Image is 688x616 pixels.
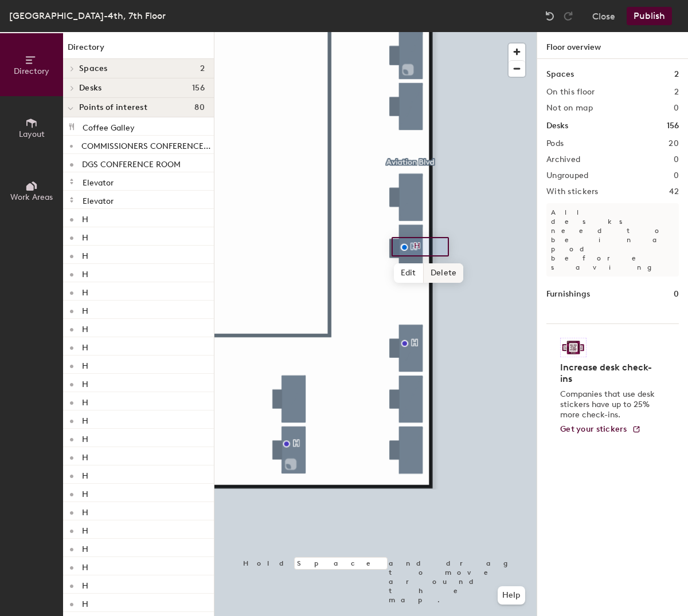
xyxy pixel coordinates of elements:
[546,68,574,81] h1: Spaces
[82,266,88,279] p: H
[592,7,615,25] button: Close
[546,139,564,148] h2: Pods
[82,358,88,371] p: H
[546,171,589,180] h2: Ungrouped
[83,193,114,206] p: Elevator
[82,504,88,518] p: H
[394,263,424,283] span: Edit
[83,120,135,133] p: Coffee Galley
[674,171,679,180] h2: 0
[544,10,556,22] img: Undo
[82,285,88,298] p: H
[82,339,88,353] p: H
[63,41,214,59] h1: Directory
[194,103,205,112] span: 80
[669,187,679,196] h2: 42
[82,449,88,463] p: H
[82,413,88,426] p: H
[82,541,88,554] p: H
[560,424,627,434] span: Get your stickers
[82,486,88,499] p: H
[560,425,641,435] a: Get your stickers
[82,468,88,481] p: H
[14,66,49,76] span: Directory
[82,303,88,316] p: H
[82,394,88,408] p: H
[546,187,599,196] h2: With stickers
[82,321,88,334] p: H
[82,376,88,389] p: H
[674,155,679,164] h2: 0
[10,192,53,202] span: Work Areas
[82,559,88,572] p: H
[546,288,590,301] h1: Furnishings
[560,338,587,357] img: Sticker logo
[674,288,679,301] h1: 0
[81,138,212,151] p: COMMISSIONERS CONFERENCE ROOM
[537,32,688,59] h1: Floor overview
[79,103,147,112] span: Points of interest
[674,68,679,81] h1: 2
[498,586,525,605] button: Help
[82,230,88,243] p: H
[546,203,679,277] p: All desks need to be in a pod before saving
[674,88,679,97] h2: 2
[424,263,464,283] span: Delete
[82,431,88,444] p: H
[627,7,672,25] button: Publish
[200,64,205,73] span: 2
[79,84,101,93] span: Desks
[560,389,658,420] p: Companies that use desk stickers have up to 25% more check-ins.
[9,9,166,23] div: [GEOGRAPHIC_DATA]-4th, 7th Floor
[562,10,574,22] img: Redo
[19,129,45,139] span: Layout
[82,156,181,169] p: DGS CONFERENCE ROOM
[546,104,593,113] h2: Not on map
[192,84,205,93] span: 156
[83,175,114,188] p: Elevator
[79,64,108,73] span: Spaces
[546,88,595,97] h2: On this floor
[560,362,658,385] h4: Increase desk check-ins
[669,139,679,148] h2: 20
[674,104,679,113] h2: 0
[82,211,88,224] p: H
[546,155,580,164] h2: Archived
[667,120,679,132] h1: 156
[82,596,88,609] p: H
[546,120,568,132] h1: Desks
[82,523,88,536] p: H
[82,578,88,591] p: H
[82,248,88,261] p: H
